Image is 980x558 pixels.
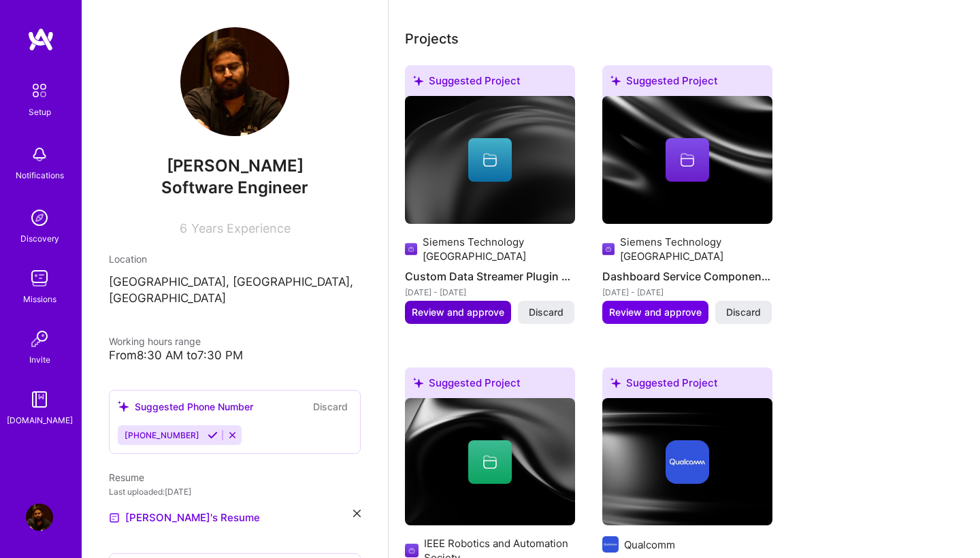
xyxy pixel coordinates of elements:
div: [DATE] - [DATE] [602,285,772,299]
a: [PERSON_NAME]'s Resume [109,510,260,526]
h4: Custom Data Streamer Plugin Development [405,267,575,285]
button: Discard [715,301,772,324]
i: Reject [227,430,238,440]
img: guide book [26,386,53,413]
span: 6 [180,221,187,235]
img: Invite [26,325,53,352]
i: icon SuggestedTeams [610,378,621,388]
div: Last uploaded: [DATE] [109,485,361,499]
span: [PHONE_NUMBER] [125,430,199,440]
i: icon SuggestedTeams [118,401,129,412]
a: User Avatar [22,504,56,531]
div: [DOMAIN_NAME] [7,413,73,427]
div: Setup [29,105,51,119]
span: Resume [109,472,144,483]
div: Projects [405,29,459,49]
span: [PERSON_NAME] [109,156,361,176]
span: Software Engineer [161,178,308,197]
h4: Dashboard Service Component Development [602,267,772,285]
button: Review and approve [602,301,708,324]
button: Discard [518,301,574,324]
img: logo [27,27,54,52]
img: Company logo [666,440,709,484]
img: setup [25,76,54,105]
div: Missions [23,292,56,306]
div: Suggested Project [405,367,575,404]
span: Discard [726,306,761,319]
div: Invite [29,352,50,367]
span: Review and approve [412,306,504,319]
p: [GEOGRAPHIC_DATA], [GEOGRAPHIC_DATA], [GEOGRAPHIC_DATA] [109,274,361,307]
div: Suggested Project [602,367,772,404]
button: Discard [309,399,352,414]
div: Qualcomm [624,538,675,552]
img: cover [602,398,772,526]
i: icon SuggestedTeams [413,378,423,388]
img: discovery [26,204,53,231]
img: User Avatar [26,504,53,531]
img: Resume [109,512,120,523]
div: Location [109,252,361,266]
div: Suggested Project [405,65,575,101]
span: Years Experience [191,221,291,235]
span: Working hours range [109,335,201,347]
img: cover [405,96,575,224]
div: Suggested Phone Number [118,399,253,414]
div: Suggested Project [602,65,772,101]
span: Discard [529,306,563,319]
div: Siemens Technology [GEOGRAPHIC_DATA] [423,235,575,263]
img: cover [602,96,772,224]
div: From 8:30 AM to 7:30 PM [109,348,361,363]
img: Company logo [602,241,615,257]
div: Discovery [20,231,59,246]
img: cover [405,398,575,526]
i: icon SuggestedTeams [413,76,423,86]
img: User Avatar [180,27,289,136]
span: Review and approve [609,306,702,319]
div: Siemens Technology [GEOGRAPHIC_DATA] [620,235,772,263]
i: Accept [208,430,218,440]
div: [DATE] - [DATE] [405,285,575,299]
img: Company logo [602,536,619,553]
button: Review and approve [405,301,511,324]
img: bell [26,141,53,168]
div: Notifications [16,168,64,182]
img: teamwork [26,265,53,292]
img: Company logo [405,241,417,257]
i: icon Close [353,510,361,517]
i: icon SuggestedTeams [610,76,621,86]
